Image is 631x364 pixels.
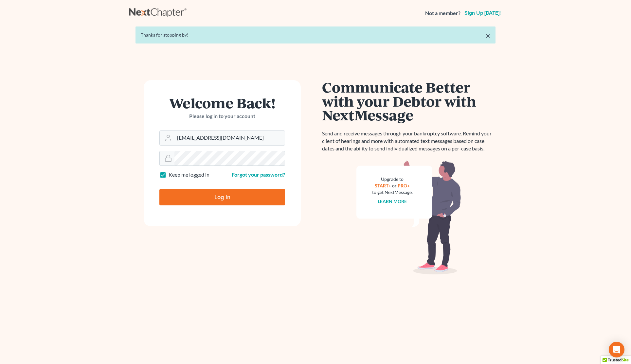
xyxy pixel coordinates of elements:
a: PRO+ [398,183,410,188]
p: Please log in to your account [159,113,285,120]
h1: Welcome Back! [159,96,285,110]
a: × [486,32,490,40]
div: Open Intercom Messenger [609,342,624,357]
strong: Not a member? [425,9,460,17]
a: START+ [375,183,391,188]
label: Keep me logged in [169,171,209,179]
div: Upgrade to [372,176,413,182]
input: Email Address [174,131,285,145]
h1: Communicate Better with your Debtor with NextMessage [322,80,496,122]
p: Send and receive messages through your bankruptcy software. Remind your client of hearings and mo... [322,130,496,152]
div: Thanks for stopping by! [141,32,490,38]
input: Log In [159,189,285,205]
span: or [392,183,397,188]
div: to get NextMessage. [372,189,413,196]
img: nextmessage_bg-59042aed3d76b12b5cd301f8e5b87938c9018125f34e5fa2b7a6b67550977c72.svg [356,160,461,275]
a: Forgot your password? [232,171,285,178]
a: Sign up [DATE]! [463,10,502,16]
a: Learn more [378,199,407,204]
